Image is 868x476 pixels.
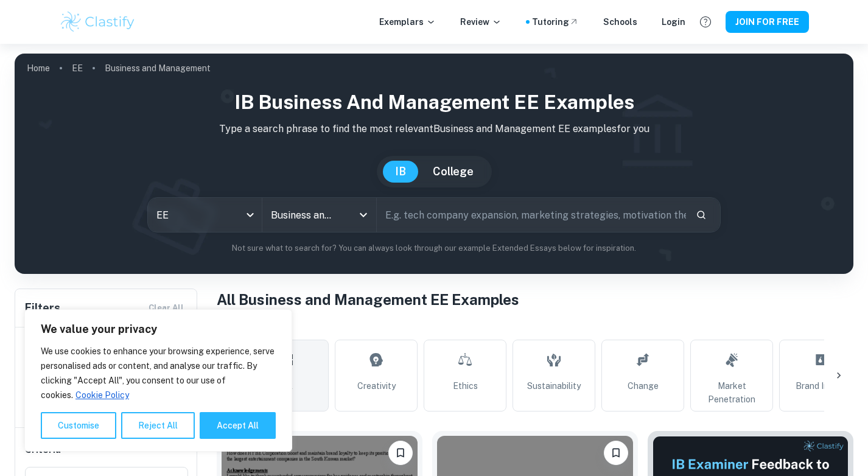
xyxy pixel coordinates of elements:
input: E.g. tech company expansion, marketing strategies, motivation theories... [377,198,686,232]
div: We value your privacy [24,309,292,452]
img: profile cover [15,54,853,274]
a: EE [72,60,83,77]
p: Business and Management [105,61,211,75]
p: Review [460,15,502,29]
button: Accept All [200,412,276,439]
span: Sustainability [527,379,581,393]
p: Exemplars [379,15,436,29]
span: Ethics [453,379,478,393]
a: Login [662,15,685,29]
img: Clastify logo [59,10,136,34]
button: Please log in to bookmark exemplars [604,441,628,465]
p: Not sure what to search for? You can always look through our example Extended Essays below for in... [24,242,844,254]
button: Open [355,206,372,223]
button: Help and Feedback [695,12,716,32]
div: EE [148,198,262,232]
a: Schools [603,15,637,29]
button: JOIN FOR FREE [726,11,809,33]
h6: Filters [25,299,60,317]
h1: All Business and Management EE Examples [217,289,853,310]
button: Please log in to bookmark exemplars [388,441,413,465]
p: Type a search phrase to find the most relevant Business and Management EE examples for you [24,122,844,136]
button: College [421,161,486,183]
button: Search [691,205,712,225]
span: Brand Image [796,379,845,393]
a: Tutoring [532,15,579,29]
span: Creativity [357,379,396,393]
h6: Topic [217,320,853,335]
p: We value your privacy [41,322,276,337]
span: Market Penetration [696,379,768,406]
button: Reject All [121,412,195,439]
p: We use cookies to enhance your browsing experience, serve personalised ads or content, and analys... [41,344,276,402]
button: IB [383,161,418,183]
span: Change [628,379,659,393]
h1: IB Business and Management EE examples [24,88,844,117]
a: Cookie Policy [75,390,130,401]
button: Customise [41,412,116,439]
a: Home [27,60,50,77]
